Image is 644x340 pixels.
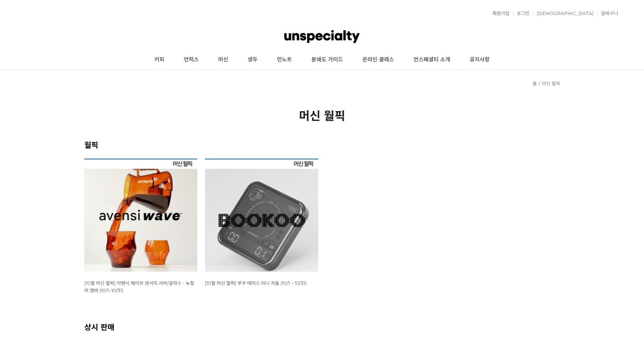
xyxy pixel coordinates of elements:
a: 머신 월픽 [542,81,560,86]
a: 언럭스 [174,50,208,69]
a: 홈 [533,81,537,86]
span: [10월 머신 월픽] 부쿠 테미스 미니 저울 (10/1 ~ 10/31) [205,280,307,286]
img: [10월 머신 월픽] 아벤시 웨이브 센서리 서버/글라스 - 뉴컬러 앰버 (10/1~10/31) [84,159,198,272]
a: 언노트 [267,50,302,69]
a: [DEMOGRAPHIC_DATA] [533,11,594,16]
h2: 상시 판매 [84,321,560,332]
a: 생두 [238,50,267,69]
h2: 월픽 [84,139,560,150]
a: 커피 [145,50,174,69]
a: 로그인 [513,11,530,16]
a: [10월 머신 월픽] 아벤시 웨이브 센서리 서버/글라스 - 뉴컬러 앰버 (10/1~10/31) [84,280,194,293]
a: 언스페셜티 소개 [404,50,460,69]
h2: 머신 월픽 [84,107,560,123]
img: [10월 머신 월픽] 부쿠 테미스 미니 저울 (10/1 ~ 10/31) [205,159,318,272]
span: [10월 머신 월픽] 아벤시 웨이브 센서리 서버/글라스 - 뉴컬러 앰버 (10/1~10/31) [84,280,194,293]
a: 장바구니 [597,11,618,16]
a: 분쇄도 가이드 [302,50,353,69]
img: 언스페셜티 몰 [284,25,359,48]
a: 회원가입 [489,11,509,16]
a: 온라인 클래스 [353,50,404,69]
a: [10월 머신 월픽] 부쿠 테미스 미니 저울 (10/1 ~ 10/31) [205,280,307,286]
a: 공지사항 [460,50,499,69]
a: 머신 [208,50,238,69]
